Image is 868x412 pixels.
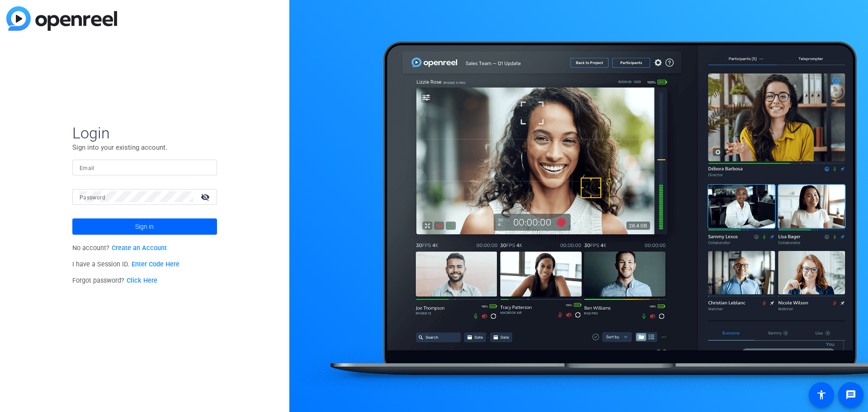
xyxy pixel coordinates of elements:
span: Sign in [135,215,154,238]
img: blue-gradient.svg [6,6,117,31]
span: Forgot password? [72,277,157,284]
mat-label: Password [80,194,105,201]
p: Sign into your existing account. [72,142,217,152]
span: No account? [72,244,167,252]
mat-icon: accessibility [816,389,827,400]
span: I have a Session ID. [72,260,179,268]
mat-label: Email [80,165,94,171]
input: Enter Email Address [80,162,210,173]
a: Enter Code Here [132,260,179,268]
button: Sign in [72,218,217,235]
mat-icon: message [845,389,856,400]
span: Login [72,123,217,142]
a: Create an Account [112,244,167,252]
a: Click Here [127,277,157,284]
mat-icon: visibility_off [195,190,217,204]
